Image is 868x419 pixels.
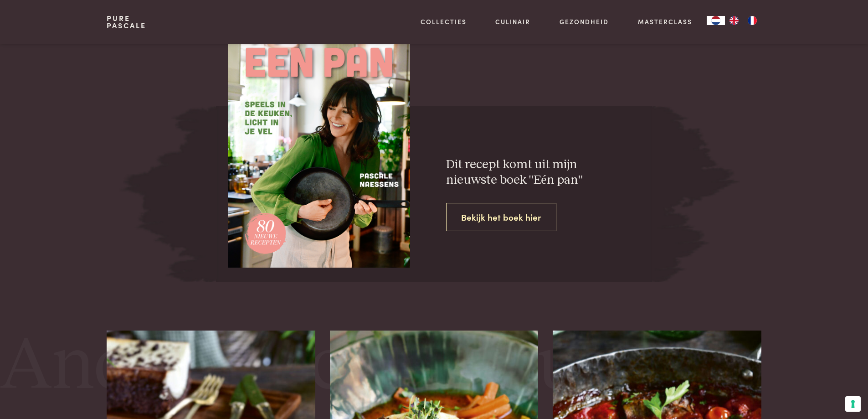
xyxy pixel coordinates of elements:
[845,396,861,412] button: Uw voorkeuren voor toestemming voor trackingtechnologieën
[446,203,556,232] a: Bekijk het boek hier
[743,16,761,25] a: FR
[707,16,725,25] a: NL
[725,16,761,25] ul: Language list
[707,16,761,25] aside: Language selected: Nederlands
[707,16,725,25] div: Language
[421,17,467,26] a: Collecties
[560,17,609,26] a: Gezondheid
[638,17,692,26] a: Masterclass
[725,16,743,25] a: EN
[107,15,146,29] a: PurePascale
[228,28,410,268] img: één pan - voorbeeldcover
[446,157,652,188] h3: Dit recept komt uit mijn nieuwste boek "Eén pan"
[495,17,530,26] a: Culinair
